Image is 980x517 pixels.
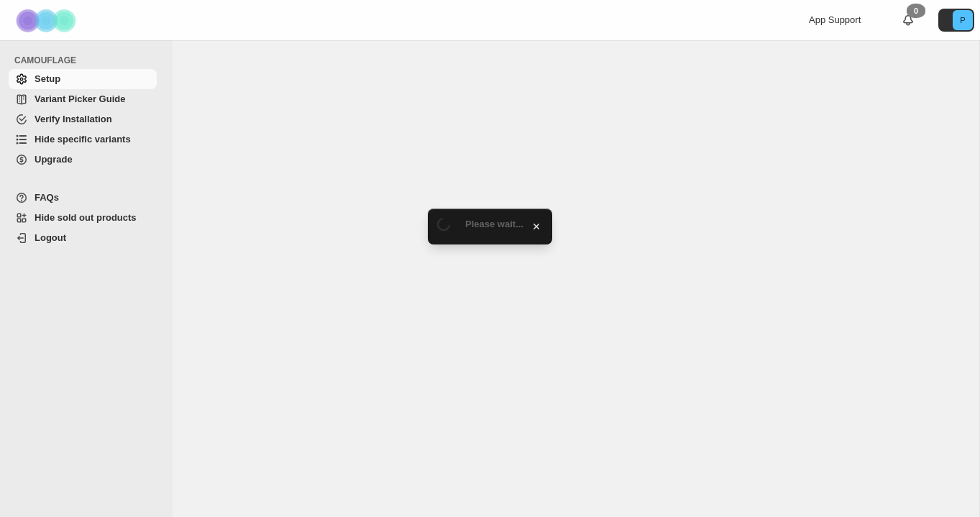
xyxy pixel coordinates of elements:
a: Upgrade [9,150,157,170]
span: Upgrade [35,154,73,165]
a: Hide sold out products [9,208,157,228]
span: Please wait... [465,219,523,229]
div: 0 [907,4,925,18]
a: 0 [901,13,915,27]
a: Variant Picker Guide [9,89,157,109]
span: Setup [35,73,60,84]
a: FAQs [9,188,157,208]
span: CAMOUFLAGE [14,55,162,66]
a: Verify Installation [9,109,157,129]
span: App Support [809,14,861,25]
span: Variant Picker Guide [35,93,125,104]
a: Logout [9,228,157,248]
span: Avatar with initials P [953,10,973,30]
span: Verify Installation [35,114,112,124]
a: Hide specific variants [9,129,157,150]
span: FAQs [35,192,59,203]
span: Hide specific variants [35,134,131,145]
span: Hide sold out products [35,212,137,223]
a: Setup [9,69,157,89]
img: Camouflage [12,1,83,40]
span: Logout [35,232,66,243]
text: P [960,16,965,24]
button: Avatar with initials P [938,9,974,32]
